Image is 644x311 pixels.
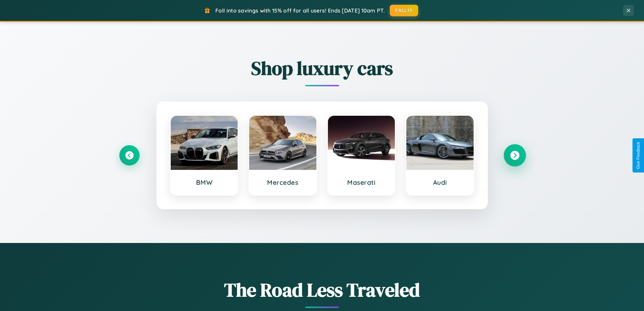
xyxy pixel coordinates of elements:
h3: Maserati [335,178,388,186]
h1: The Road Less Traveled [119,277,525,303]
h3: Mercedes [256,178,310,186]
button: FALL15 [390,5,418,16]
span: Fall into savings with 15% off for all users! Ends [DATE] 10am PT. [215,7,385,14]
h3: Audi [413,178,467,186]
div: Give Feedback [636,142,641,169]
h3: BMW [177,178,231,186]
h2: Shop luxury cars [119,55,525,81]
